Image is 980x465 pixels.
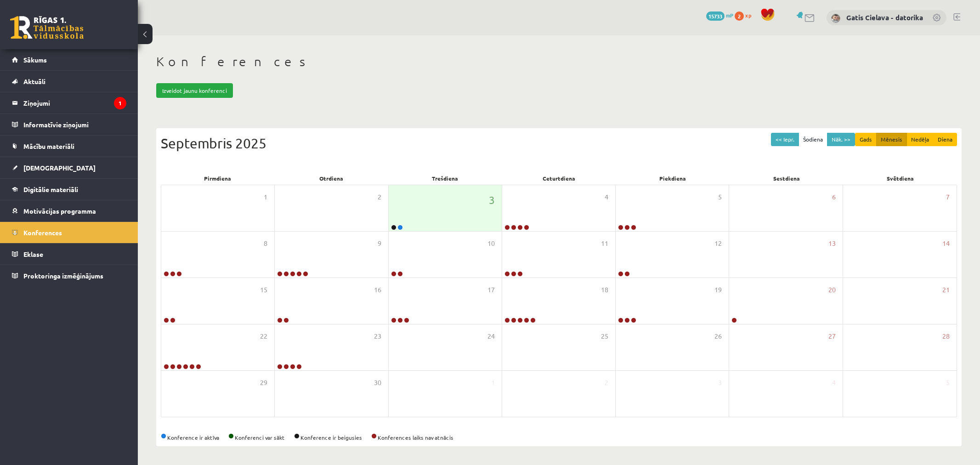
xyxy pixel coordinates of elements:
span: 12 [714,238,722,249]
div: Otrdiena [275,172,389,185]
span: 2 [378,192,381,202]
div: Ceturtdiena [502,172,616,185]
span: Digitālie materiāli [23,185,78,193]
a: Proktoringa izmēģinājums [12,265,126,286]
span: Konferences [23,228,62,237]
span: 16 [374,285,381,295]
a: Sākums [12,49,126,70]
button: Gads [855,133,877,146]
div: Trešdiena [388,172,502,185]
button: Nedēļa [906,133,934,146]
span: 8 [264,238,267,249]
span: 15 [260,285,267,295]
span: 24 [487,331,495,341]
span: Mācību materiāli [23,142,74,150]
span: 5 [718,192,722,202]
div: Konference ir aktīva Konferenci var sākt Konference ir beigusies Konferences laiks nav atnācis [161,433,957,442]
a: Motivācijas programma [12,200,126,221]
span: 19 [714,285,722,295]
span: Proktoringa izmēģinājums [23,272,103,280]
legend: Ziņojumi [23,92,126,113]
span: 18 [601,285,608,295]
a: Mācību materiāli [12,136,126,157]
span: Sākums [23,56,47,64]
div: Septembris 2025 [161,133,957,153]
a: Konferences [12,222,126,243]
img: Gatis Cielava - datorika [831,14,840,23]
span: 7 [946,192,950,202]
span: 21 [942,285,950,295]
i: 1 [114,97,126,109]
h1: Konferences [156,54,962,69]
span: 23 [374,331,381,341]
span: 5 [946,378,950,388]
a: [DEMOGRAPHIC_DATA] [12,157,126,178]
span: 25 [601,331,608,341]
span: 14 [942,238,950,249]
span: 9 [378,238,381,249]
button: Šodiena [799,133,827,146]
span: mP [726,11,733,19]
span: Eklase [23,250,43,258]
legend: Informatīvie ziņojumi [23,114,126,135]
a: Rīgas 1. Tālmācības vidusskola [10,16,84,39]
span: 17 [487,285,495,295]
a: Informatīvie ziņojumi [12,114,126,135]
span: 28 [942,331,950,341]
span: 1 [264,192,267,202]
span: 4 [605,192,608,202]
span: 11 [601,238,608,249]
button: Mēnesis [876,133,907,146]
span: 6 [832,192,836,202]
span: 29 [260,378,267,388]
a: Izveidot jaunu konferenci [156,83,233,98]
button: << Iepr. [771,133,799,146]
span: 27 [828,331,836,341]
a: Gatis Cielava - datorika [846,13,923,22]
span: 30 [374,378,381,388]
span: 22 [260,331,267,341]
span: 10 [487,238,495,249]
span: 26 [714,331,722,341]
a: Eklase [12,244,126,265]
a: Ziņojumi1 [12,92,126,113]
span: 3 [718,378,722,388]
span: [DEMOGRAPHIC_DATA] [23,164,96,172]
span: 20 [828,285,836,295]
span: 2 [605,378,608,388]
a: 15733 mP [706,11,733,19]
button: Nāk. >> [827,133,855,146]
a: 2 xp [735,11,756,19]
div: Svētdiena [843,172,957,185]
button: Diena [933,133,957,146]
span: 3 [489,192,495,208]
span: 13 [828,238,836,249]
a: Digitālie materiāli [12,179,126,200]
span: 15733 [706,11,725,21]
span: Motivācijas programma [23,207,96,215]
a: Aktuāli [12,71,126,92]
span: 4 [832,378,836,388]
div: Piekdiena [616,172,730,185]
span: 2 [735,11,744,21]
span: 1 [491,378,495,388]
span: Aktuāli [23,77,45,85]
div: Pirmdiena [161,172,275,185]
div: Sestdiena [730,172,844,185]
span: xp [745,11,751,19]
